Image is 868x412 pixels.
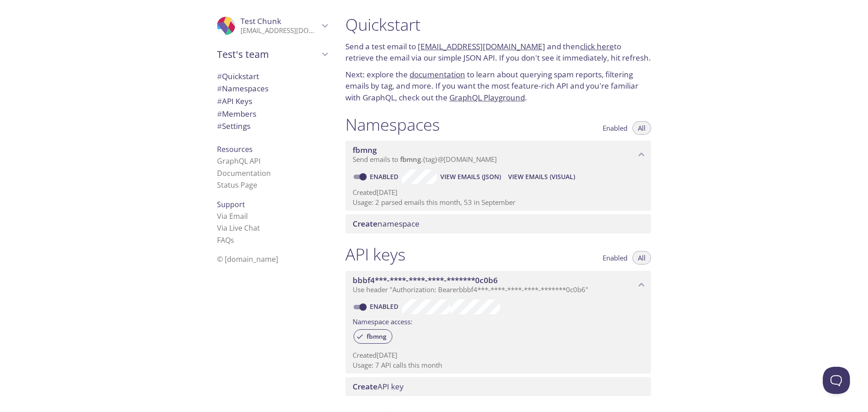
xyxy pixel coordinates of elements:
span: fbmng [353,145,377,155]
span: fbmng [361,332,392,341]
span: s [231,235,234,245]
div: Create API Key [345,377,651,396]
div: API Keys [210,95,335,108]
a: GraphQL Playground [449,92,525,103]
span: Send emails to . {tag} @[DOMAIN_NAME] [353,155,497,164]
span: © [DOMAIN_NAME] [217,254,278,264]
p: Usage: 2 parsed emails this month, 53 in September [353,198,644,207]
button: All [632,251,651,265]
p: Next: explore the to learn about querying spam reports, filtering emails by tag, and more. If you... [345,69,651,104]
span: Resources [217,144,253,154]
div: Create namespace [345,214,651,233]
div: fbmng namespace [345,141,651,169]
button: Enabled [597,251,633,265]
span: API Keys [217,96,252,106]
a: Enabled [368,302,402,311]
span: Create [353,218,377,229]
div: Members [210,108,335,120]
p: Send a test email to and then to retrieve the email via our simple JSON API. If you don't see it ... [345,41,651,64]
p: Created [DATE] [353,350,644,360]
a: GraphQL API [217,156,260,166]
span: Create [353,381,377,392]
div: Test Chunk [210,11,335,41]
span: View Emails (Visual) [508,171,575,182]
a: Via Email [217,211,248,221]
a: click here [580,41,614,52]
a: documentation [410,69,465,80]
div: Team Settings [210,120,335,133]
span: Test's team [217,48,319,61]
div: fbmng [354,329,392,344]
span: # [217,121,222,131]
h1: API keys [345,244,406,265]
h1: Namespaces [345,114,440,135]
span: Test Chunk [241,16,281,26]
span: namespace [353,218,420,229]
h1: Quickstart [345,14,651,35]
a: Via Live Chat [217,223,260,233]
button: All [632,121,651,135]
span: fbmng [400,155,421,164]
span: API key [353,381,404,392]
button: View Emails (JSON) [437,170,505,184]
button: View Emails (Visual) [505,170,579,184]
span: Namespaces [217,83,269,94]
div: Test's team [210,43,335,66]
button: Enabled [597,121,633,135]
span: Quickstart [217,71,259,81]
div: Namespaces [210,82,335,95]
p: Usage: 7 API calls this month [353,360,644,370]
span: # [217,71,222,81]
iframe: Help Scout Beacon - Open [823,367,850,394]
p: Created [DATE] [353,188,644,197]
span: Settings [217,121,250,131]
label: Namespace access: [353,314,412,327]
span: # [217,96,222,106]
a: FAQ [217,235,234,245]
span: View Emails (JSON) [440,171,501,182]
a: Enabled [368,172,402,181]
span: # [217,109,222,119]
span: Support [217,199,245,209]
span: # [217,83,222,94]
span: Members [217,109,256,119]
a: Documentation [217,168,271,178]
a: [EMAIL_ADDRESS][DOMAIN_NAME] [418,41,545,52]
p: [EMAIL_ADDRESS][DOMAIN_NAME] [241,26,319,35]
div: Quickstart [210,70,335,83]
a: Status Page [217,180,257,190]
